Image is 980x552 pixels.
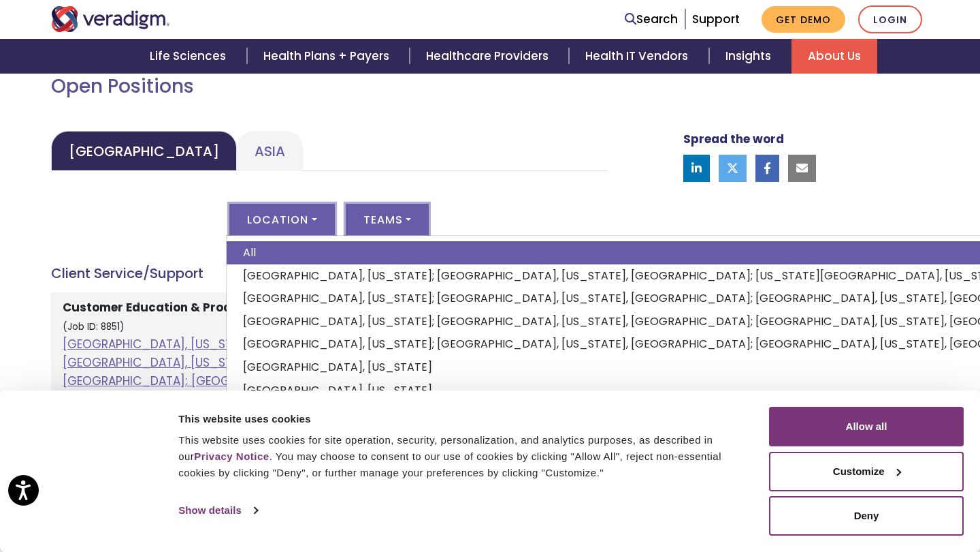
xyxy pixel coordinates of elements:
[51,75,607,98] h2: Open Positions
[410,39,569,74] a: Healthcare Providers
[569,39,708,74] a: Health IT Vendors
[625,10,678,29] a: Search
[769,407,964,446] button: Allow all
[683,131,784,147] strong: Spread the word
[237,131,303,171] a: Asia
[247,39,410,74] a: Health Plans + Payers
[791,39,877,74] a: About Us
[692,11,740,27] a: Support
[346,204,429,235] button: Teams
[194,450,269,462] a: Privacy Notice
[769,496,964,536] button: Deny
[51,6,170,32] img: Veradigm logo
[51,131,237,171] a: [GEOGRAPHIC_DATA]
[133,39,246,74] a: Life Sciences
[63,336,587,389] a: [GEOGRAPHIC_DATA], [US_STATE]; [GEOGRAPHIC_DATA], [US_STATE], [GEOGRAPHIC_DATA]; [GEOGRAPHIC_DATA...
[858,5,922,33] a: Login
[63,320,125,333] small: (Job ID: 8851)
[769,452,964,491] button: Customize
[762,6,845,33] a: Get Demo
[178,500,257,521] a: Show details
[178,432,753,481] div: This website uses cookies for site operation, security, personalization, and analytics purposes, ...
[51,265,607,281] h4: Client Service/Support
[178,411,753,427] div: This website uses cookies
[709,39,791,74] a: Insights
[229,204,334,235] button: Location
